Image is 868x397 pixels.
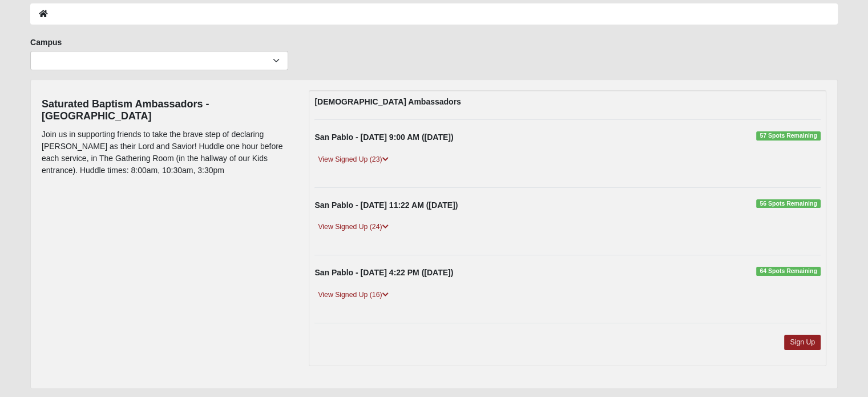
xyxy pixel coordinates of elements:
[314,133,453,142] strong: San Pablo - [DATE] 9:00 AM ([DATE])
[314,289,391,301] a: View Signed Up (16)
[314,200,458,210] strong: San Pablo - [DATE] 11:22 AM ([DATE])
[30,37,62,48] label: Campus
[314,268,453,277] strong: San Pablo - [DATE] 4:22 PM ([DATE])
[756,131,821,141] span: 57 Spots Remaining
[314,97,461,106] strong: [DEMOGRAPHIC_DATA] Ambassadors
[314,154,391,166] a: View Signed Up (23)
[314,221,391,233] a: View Signed Up (24)
[784,335,821,350] a: Sign Up
[42,129,292,177] p: Join us in supporting friends to take the brave step of declaring [PERSON_NAME] as their Lord and...
[756,199,821,208] span: 56 Spots Remaining
[756,267,821,276] span: 64 Spots Remaining
[42,98,292,123] h4: Saturated Baptism Ambassadors - [GEOGRAPHIC_DATA]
